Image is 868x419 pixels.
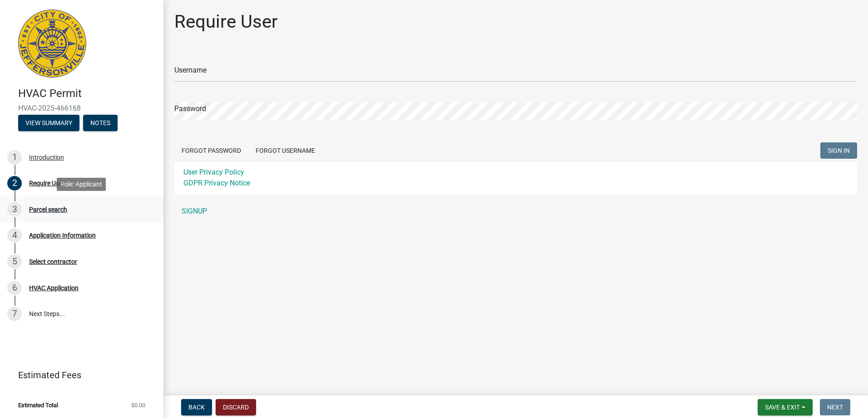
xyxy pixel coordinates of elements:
[83,120,118,127] wm-modal-confirm: Notes
[29,180,64,186] div: Require User
[174,202,857,220] a: SIGNUP
[7,254,22,269] div: 5
[57,178,106,191] div: Role: Applicant
[7,228,22,243] div: 4
[174,11,278,33] h1: Require User
[765,404,800,411] span: Save & Exit
[29,285,79,291] div: HVAC Application
[29,232,96,239] div: Application Information
[83,115,118,131] button: Notes
[7,307,22,321] div: 7
[181,399,212,415] button: Back
[18,402,58,408] span: Estimated Total
[18,115,79,131] button: View Summary
[29,154,64,161] div: Introduction
[18,120,79,127] wm-modal-confirm: Summary
[820,399,850,415] button: Next
[18,87,156,100] h4: HVAC Permit
[820,142,857,159] button: SIGN IN
[183,179,250,187] a: GDPR Privacy Notice
[18,104,145,112] span: HVAC-2025-466168
[188,404,205,411] span: Back
[828,147,850,154] span: SIGN IN
[29,206,67,213] div: Parcel search
[18,10,86,78] img: City of Jeffersonville, Indiana
[29,258,77,265] div: Select contractor
[7,150,22,165] div: 1
[7,281,22,295] div: 6
[827,404,843,411] span: Next
[758,399,813,415] button: Save & Exit
[7,176,22,190] div: 2
[216,399,256,415] button: Discard
[248,142,322,159] button: Forgot Username
[7,366,149,384] a: Estimated Fees
[183,168,244,176] a: User Privacy Policy
[131,402,145,408] span: $0.00
[174,142,248,159] button: Forgot Password
[7,202,22,217] div: 3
